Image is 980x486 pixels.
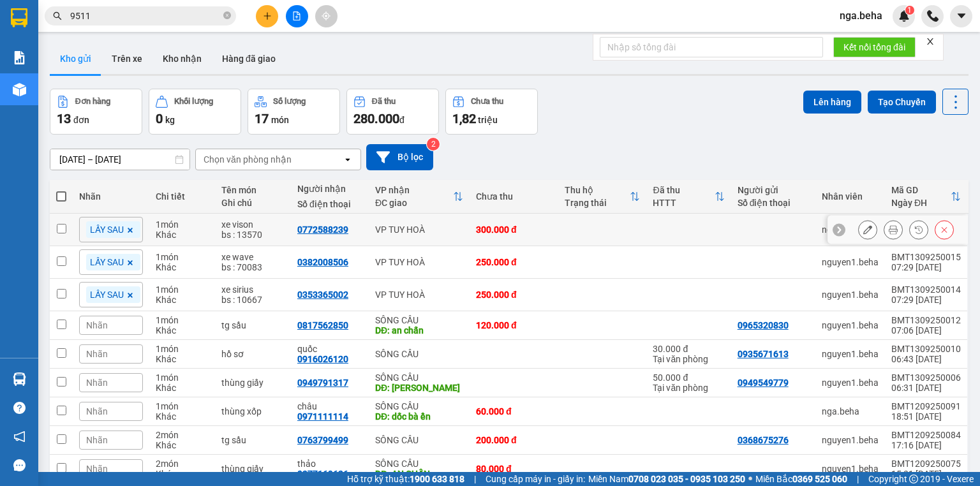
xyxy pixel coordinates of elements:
sup: 1 [905,6,914,15]
div: BMT1309250006 [891,372,961,383]
div: Khác [156,325,209,335]
div: 0971111114 [297,411,348,422]
span: close-circle [223,10,231,22]
div: VP TUY HOÀ [375,225,463,235]
div: BMT1209250075 [891,459,961,469]
button: Đơn hàng13đơn [50,89,142,135]
div: BMT1209250091 [891,401,961,411]
span: Nhãn [86,406,108,416]
div: 300.000 đ [476,225,552,235]
button: Bộ lọc [366,144,433,170]
div: xe vison [221,219,285,230]
div: SÔNG CẦU [375,401,463,411]
div: 0353365002 [297,290,348,300]
span: search [53,11,62,20]
div: 07:29 [DATE] [891,295,961,305]
span: caret-down [956,10,967,22]
th: Toggle SortBy [558,180,647,214]
div: SÔNG CẦU [375,459,463,469]
div: 1 món [156,344,209,354]
span: LẤY SAU [90,289,124,300]
div: 1 món [156,401,209,411]
div: 30.000 đ [653,344,724,354]
div: Thu hộ [565,185,630,195]
div: Nhãn [79,191,143,202]
input: Select a date range. [50,149,189,170]
div: 1 món [156,315,209,325]
div: SÔNG CẦU [375,315,463,325]
div: 0772588239 [297,225,348,235]
span: Miền Bắc [755,472,847,486]
span: Cung cấp máy in - giấy in: [486,472,585,486]
input: Tìm tên, số ĐT hoặc mã đơn [70,9,221,23]
div: VP TUY HOÀ [375,290,463,300]
span: đ [399,115,405,125]
strong: 0708 023 035 - 0935 103 250 [628,474,745,484]
div: DĐ: an chấn [375,325,463,335]
div: châu [297,401,362,411]
div: Đơn hàng [75,97,110,106]
strong: 0369 525 060 [792,474,847,484]
div: 50.000 đ [653,372,724,383]
span: Miền Nam [588,472,745,486]
div: nguyen1.beha [822,257,879,267]
span: Nhãn [86,464,108,474]
div: nguyen1.beha [822,378,879,388]
div: ĐC giao [375,198,453,208]
div: 0763799499 [297,435,348,445]
div: Chưa thu [471,97,503,106]
span: question-circle [13,402,26,414]
div: Sửa đơn hàng [858,220,877,239]
div: Khác [156,230,209,240]
div: SÔNG CẦU [375,349,463,359]
img: phone-icon [927,10,939,22]
div: Trạng thái [565,198,630,208]
strong: 1900 633 818 [410,474,464,484]
div: 60.000 đ [476,406,552,416]
span: kg [165,115,175,125]
button: Chưa thu1,82 triệu [445,89,538,135]
span: 0 [156,111,163,126]
button: Trên xe [101,43,152,74]
span: plus [263,11,272,20]
div: DĐ: AN CHẤN [375,469,463,479]
div: nguyen1.beha [822,349,879,359]
span: | [474,472,476,486]
div: hồ sơ [221,349,285,359]
button: Lên hàng [803,91,861,114]
th: Toggle SortBy [646,180,731,214]
span: close [926,37,935,46]
div: Chi tiết [156,191,209,202]
div: thùng giấy [221,464,285,474]
div: Khối lượng [174,97,213,106]
div: Khác [156,411,209,422]
span: 13 [57,111,71,126]
div: 1 món [156,219,209,230]
span: triệu [478,115,498,125]
div: DĐ: dốc bà ền [375,411,463,422]
span: Hỗ trợ kỹ thuật: [347,472,464,486]
div: BMT1309250015 [891,252,961,262]
span: 1 [907,6,912,15]
div: nga.beha [822,406,879,416]
div: 0949549779 [738,378,789,388]
div: 2 món [156,459,209,469]
div: 1 món [156,252,209,262]
div: nguyen1.beha [822,464,879,474]
span: LẤY SAU [90,256,124,268]
button: aim [315,5,338,27]
span: notification [13,431,26,443]
div: 0817562850 [297,320,348,330]
div: Chọn văn phòng nhận [204,153,292,166]
button: caret-down [950,5,972,27]
div: 0382008506 [297,257,348,267]
div: Tại văn phòng [653,354,724,364]
input: Nhập số tổng đài [600,37,823,57]
div: HTTT [653,198,714,208]
div: SÔNG CẦU [375,435,463,445]
span: Nhãn [86,435,108,445]
div: Người gửi [738,185,809,195]
button: Tạo Chuyến [868,91,936,114]
span: 1,82 [452,111,476,126]
button: plus [256,5,278,27]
